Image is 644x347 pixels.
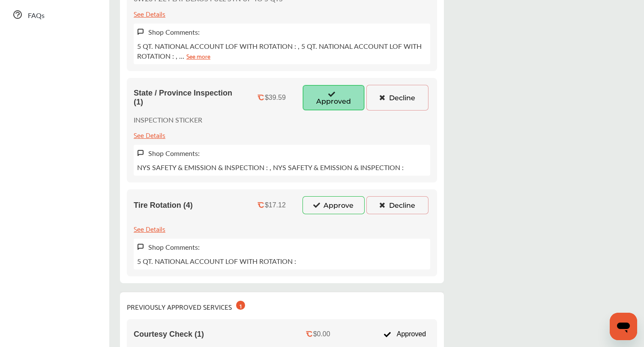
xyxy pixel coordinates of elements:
[137,162,404,172] p: NYS SAFETY & EMISSION & INSPECTION : , NYS SAFETY & EMISSION & INSPECTION :
[127,299,245,312] div: PREVIOUSLY APPROVED SERVICES
[186,51,210,61] a: See more
[303,85,365,111] button: Approved
[366,196,428,214] button: Decline
[134,89,241,107] span: State / Province Inspection (1)
[137,28,144,36] img: svg+xml;base64,PHN2ZyB3aWR0aD0iMTYiIGhlaWdodD0iMTciIHZpZXdCb3g9IjAgMCAxNiAxNyIgZmlsbD0ibm9uZSIgeG...
[137,41,427,61] p: 5 QT. NATIONAL ACCOUNT LOF WITH ROTATION : , 5 QT. NATIONAL ACCOUNT LOF WITH ROTATION : , …
[134,330,204,339] span: Courtesy Check (1)
[236,301,245,310] div: 1
[134,115,202,125] p: INSPECTION STICKER
[134,8,165,19] div: See Details
[148,148,200,158] label: Shop Comments:
[148,27,200,37] label: Shop Comments:
[137,256,296,266] p: 5 QT. NATIONAL ACCOUNT LOF WITH ROTATION :
[265,94,286,102] div: $39.59
[366,85,428,111] button: Decline
[134,129,165,141] div: See Details
[137,243,144,251] img: svg+xml;base64,PHN2ZyB3aWR0aD0iMTYiIGhlaWdodD0iMTciIHZpZXdCb3g9IjAgMCAxNiAxNyIgZmlsbD0ibm9uZSIgeG...
[8,3,101,26] a: FAQs
[379,326,430,342] div: Approved
[148,242,200,252] label: Shop Comments:
[134,223,165,234] div: See Details
[610,313,637,340] iframe: Button to launch messaging window
[313,330,330,338] div: $0.00
[303,196,365,214] button: Approve
[137,150,144,157] img: svg+xml;base64,PHN2ZyB3aWR0aD0iMTYiIGhlaWdodD0iMTciIHZpZXdCb3g9IjAgMCAxNiAxNyIgZmlsbD0ibm9uZSIgeG...
[134,201,193,210] span: Tire Rotation (4)
[28,10,45,21] span: FAQs
[265,201,286,209] div: $17.12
